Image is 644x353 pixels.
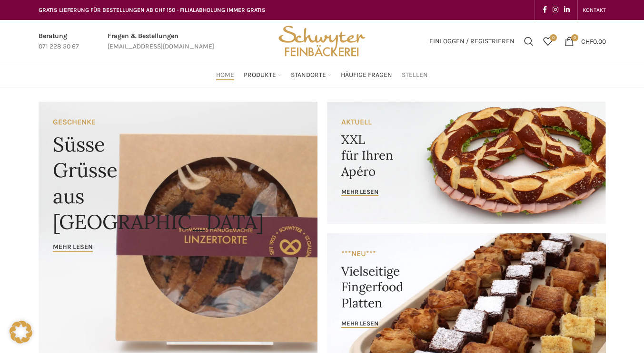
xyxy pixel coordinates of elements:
span: Stellen [402,71,428,80]
a: 0 [538,32,557,51]
a: Home [216,66,234,85]
a: KONTAKT [583,0,606,19]
span: CHF [581,37,593,45]
a: Häufige Fragen [341,66,392,85]
a: Infobox link [108,31,214,52]
a: Instagram social link [550,3,561,17]
a: Produkte [244,66,281,85]
a: Stellen [402,66,428,85]
a: Site logo [275,37,368,45]
a: 0 CHF0.00 [560,32,611,51]
span: Home [216,71,234,80]
a: Banner link [327,102,606,224]
span: 0 [550,34,557,41]
div: Main navigation [34,66,611,85]
span: Produkte [244,71,276,80]
span: GRATIS LIEFERUNG FÜR BESTELLUNGEN AB CHF 150 - FILIALABHOLUNG IMMER GRATIS [39,7,266,13]
div: Meine Wunschliste [538,32,557,51]
a: Standorte [291,66,331,85]
a: Suchen [519,32,538,51]
span: KONTAKT [583,7,606,13]
span: Standorte [291,71,326,80]
a: Linkedin social link [561,3,573,17]
div: Secondary navigation [578,0,611,19]
img: Bäckerei Schwyter [275,20,368,63]
bdi: 0.00 [581,37,606,45]
a: Einloggen / Registrieren [425,32,519,51]
a: Infobox link [39,31,79,52]
span: Häufige Fragen [341,71,392,80]
a: Facebook social link [540,3,550,17]
span: 0 [571,34,578,41]
span: Einloggen / Registrieren [429,38,515,45]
